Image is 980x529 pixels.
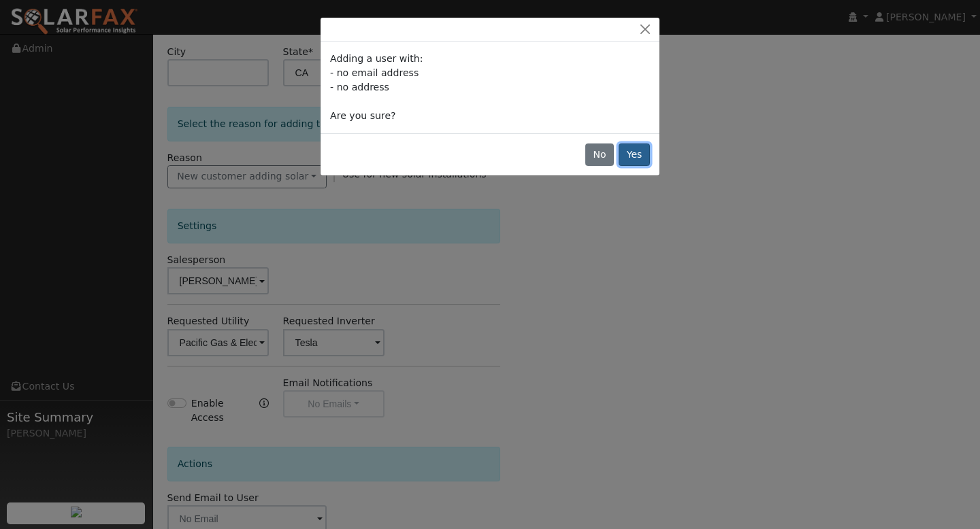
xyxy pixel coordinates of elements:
button: Close [636,22,655,37]
span: Adding a user with: [330,53,423,64]
span: - no email address [330,67,419,78]
button: Yes [619,143,650,167]
span: - no address [330,82,389,92]
span: Are you sure? [330,110,395,121]
button: No [585,143,614,167]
